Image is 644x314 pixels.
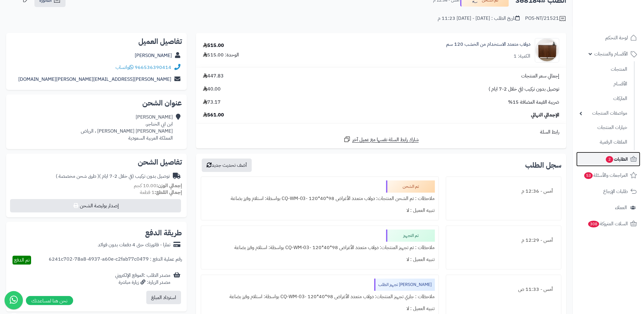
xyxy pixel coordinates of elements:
[203,73,224,80] span: 447.83
[203,42,224,49] div: 515.00
[134,182,182,189] small: 10.00 كجم
[576,107,630,120] a: مواصفات المنتجات
[605,34,628,42] span: لوحة التحكم
[386,230,435,242] div: تم التجهيز
[576,200,640,215] a: العملاء
[115,279,170,286] div: مصدر الزيارة: زيارة مباشرة
[11,159,182,166] h2: تفاصيل الشحن
[18,76,171,83] a: [PERSON_NAME][EMAIL_ADDRESS][PERSON_NAME][DOMAIN_NAME]
[140,189,182,196] small: 1 قطعة
[14,256,30,264] span: تم الدفع
[203,99,221,106] span: 73.17
[205,291,435,303] div: ملاحظات : جاري تجهيز المنتجات: دولاب متعدد الأغراض 98*40*120 -CQ-WM-03 بواسطة: استلام وفرز بضاعة
[594,50,628,58] span: الأقسام والمنتجات
[508,99,559,106] span: ضريبة القيمة المضافة 15%
[489,86,559,93] span: توصيل بدون تركيب (في خلال 2-7 ايام )
[576,168,640,183] a: المراجعات والأسئلة53
[576,184,640,199] a: طلبات الإرجاع
[535,38,559,62] img: 1752129109-1-90x90.jpg
[576,216,640,231] a: السلات المتروكة308
[156,182,182,189] strong: إجمالي الوزن:
[514,53,530,60] div: الكمية: 1
[11,38,182,45] h2: تفاصيل العميل
[576,63,630,76] a: المنتجات
[576,152,640,166] a: الطلبات2
[576,121,630,134] a: خيارات المنتجات
[146,291,181,304] button: استرداد المبلغ
[81,114,173,141] div: [PERSON_NAME] ابن ابي الخناجر، [PERSON_NAME] [PERSON_NAME] ، الرياض المملكة العربية السعودية
[198,129,564,136] div: رابط السلة
[584,172,593,179] span: 53
[205,193,435,205] div: ملاحظات : تم الشحن المنتجات: دولاب متعدد الأغراض 98*40*120 -CQ-WM-03 بواسطة: استلام وفرز بضاعة
[588,219,628,228] span: السلات المتروكة
[203,112,224,119] span: 561.00
[98,241,170,248] div: تمارا - فاتورتك حتى 4 دفعات بدون فوائد
[205,205,435,216] div: تنبيه العميل : لا
[450,234,557,246] div: أمس - 12:29 م
[352,136,419,143] span: شارك رابط السلة نفسها مع عميل آخر
[450,185,557,197] div: أمس - 12:36 م
[584,171,628,180] span: المراجعات والأسئلة
[205,242,435,254] div: ملاحظات : تم تجهيز المنتجات: دولاب متعدد الأغراض 98*40*120 -CQ-WM-03 بواسطة: استلام وفرز بضاعة
[576,92,630,105] a: الماركات
[56,173,99,180] span: ( طرق شحن مخصصة )
[576,136,630,149] a: الملفات الرقمية
[525,15,566,22] div: POS-NT/21521
[521,73,559,80] span: إجمالي سعر المنتجات
[56,173,170,180] div: توصيل بدون تركيب (في خلال 2-7 ايام )
[205,254,435,266] div: تنبيه العميل : لا
[10,199,181,212] button: إصدار بوليصة الشحن
[576,77,630,91] a: الأقسام
[11,99,182,107] h2: عنوان الشحن
[606,156,613,163] span: 2
[374,279,435,291] div: [PERSON_NAME] تجهيز الطلب
[438,15,520,22] div: تاريخ الطلب : [DATE] - [DATE] 11:23 م
[49,256,182,265] div: رقم عملية الدفع : 6241c702-78a8-4937-a60e-c2fab77c0479
[603,17,638,30] img: logo-2.png
[203,52,239,59] div: الوحدة: 515.00
[615,203,627,212] span: العملاء
[145,229,182,237] h2: طريقة الدفع
[576,30,640,45] a: لوحة التحكم
[386,180,435,193] div: تم الشحن
[605,155,628,163] span: الطلبات
[450,284,557,295] div: أمس - 11:33 ص
[203,86,221,93] span: 40.00
[135,64,171,71] a: 966536390414
[202,159,252,172] button: أضف تحديث جديد
[343,136,419,143] a: شارك رابط السلة نفسها مع عميل آخر
[115,272,170,286] div: مصدر الطلب :الموقع الإلكتروني
[525,162,561,169] h3: سجل الطلب
[446,41,530,48] a: دولاب متعدد الاستخدام من الخشب 120 سم
[116,64,133,71] a: واتساب
[603,187,628,196] span: طلبات الإرجاع
[588,221,599,227] span: 308
[135,52,172,59] a: [PERSON_NAME]
[531,112,559,119] span: الإجمالي النهائي
[155,189,182,196] strong: إجمالي القطع:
